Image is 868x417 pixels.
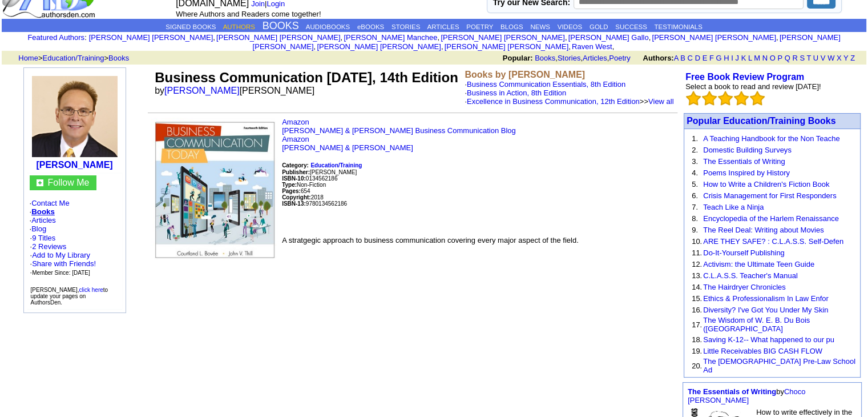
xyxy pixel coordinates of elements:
[223,23,255,30] a: AUTHORS
[443,44,444,50] font: i
[342,35,344,41] font: i
[32,234,55,242] a: 9 Titles
[680,54,685,62] a: B
[31,199,69,207] a: Contact Me
[31,287,108,306] font: [PERSON_NAME], to update your pages on AuthorsDen.
[263,20,299,31] a: BOOKS
[465,89,673,106] font: ·
[465,70,585,79] b: Books by [PERSON_NAME]
[703,283,786,291] a: The Hairdryer Chronicles
[703,226,823,234] a: The Reel Deal: Writing about Movies
[741,54,746,62] a: K
[692,283,702,291] font: 14.
[792,54,797,62] a: R
[282,175,306,182] b: ISBN-10:
[558,23,582,30] a: VIDEOS
[692,191,698,200] font: 6.
[643,54,673,62] b: Authors:
[567,35,568,41] font: i
[310,161,362,169] a: Education/Training
[32,76,118,157] img: 189320.jpg
[735,54,739,62] a: J
[583,54,607,62] a: Articles
[777,54,782,62] a: P
[674,54,679,62] a: A
[692,335,702,344] font: 18.
[614,44,615,50] font: i
[685,72,804,82] a: Free Book Review Program
[30,199,120,277] font: · · · ·
[716,54,721,62] a: G
[48,178,90,187] font: Follow Me
[703,237,843,246] a: ARE THEY SAFE? : C.L.A.S.S. Self-Defen
[282,182,297,188] b: Type:
[253,33,841,51] a: [PERSON_NAME] [PERSON_NAME]
[215,35,216,41] font: i
[703,335,834,344] a: Saving K-12-- What happened to our pu
[282,118,309,126] a: Amazon
[32,259,96,268] a: Share with Friends!
[703,316,810,333] a: The Wisdom of W. E. B. Du Bois ([GEOGRAPHIC_DATA]
[282,201,347,207] font: 9780134562186
[750,91,765,106] img: bigemptystars.png
[724,54,729,62] a: H
[718,91,733,106] img: bigemptystars.png
[692,134,698,143] font: 1.
[282,169,310,175] b: Publisher:
[703,214,839,223] a: Encyclopedia of the Harlem Renaissance
[32,251,90,259] a: Add to My Library
[344,33,437,42] a: [PERSON_NAME] Manchee
[30,234,96,276] font: · ·
[427,23,459,30] a: ARTICLES
[652,33,776,42] a: [PERSON_NAME] [PERSON_NAME]
[439,35,441,41] font: i
[827,54,834,62] a: W
[651,35,652,41] font: i
[466,23,493,30] a: POETRY
[688,387,805,404] a: Choco [PERSON_NAME]
[703,306,828,314] a: Diversity? I've Got You Under My Skin
[36,160,112,170] b: [PERSON_NAME]
[850,54,855,62] a: Z
[692,260,702,268] font: 12.
[164,86,240,95] a: [PERSON_NAME]
[282,126,516,135] a: [PERSON_NAME] & [PERSON_NAME] Business Communication Blog
[709,54,714,62] a: F
[702,54,707,62] a: E
[806,54,811,62] a: T
[762,54,768,62] a: N
[306,23,350,30] a: AUDIOBOOKS
[778,35,779,41] font: i
[590,23,608,30] a: GOLD
[748,54,752,62] a: L
[31,224,46,233] a: Blog
[837,54,842,62] a: X
[687,116,835,126] a: Popular Education/Training Books
[282,236,579,244] font: A stratgegic approach to business communication covering every major aspect of the field.
[692,157,698,166] font: 3.
[357,23,384,30] a: eBOOKS
[703,134,839,143] a: A Teaching Handbook for the Non Teache
[685,82,821,91] font: Select a book to read and review [DATE]!
[37,179,43,186] img: gc.jpg
[530,23,550,30] a: NEWS
[18,54,38,62] a: Home
[692,214,698,223] font: 8.
[176,10,321,18] font: Where Authors and Readers come together!
[282,175,337,182] font: 0134562186
[703,347,822,355] a: Little Receivables BIG CASH FLOW
[467,89,566,97] a: Business in Action, 8th Edition
[467,97,640,106] a: Excellence in Business Communication, 12th Edition
[692,362,702,370] font: 20.
[692,248,702,257] font: 11.
[155,86,314,95] font: by [PERSON_NAME]
[441,33,564,42] a: [PERSON_NAME] [PERSON_NAME]
[572,42,612,51] a: Raven West
[703,357,855,374] a: The [DEMOGRAPHIC_DATA] Pre-Law School Ad
[703,169,790,177] a: Poems Inspired by History
[282,169,357,175] font: [PERSON_NAME]
[31,216,56,224] a: Articles
[89,33,213,42] a: [PERSON_NAME] [PERSON_NAME]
